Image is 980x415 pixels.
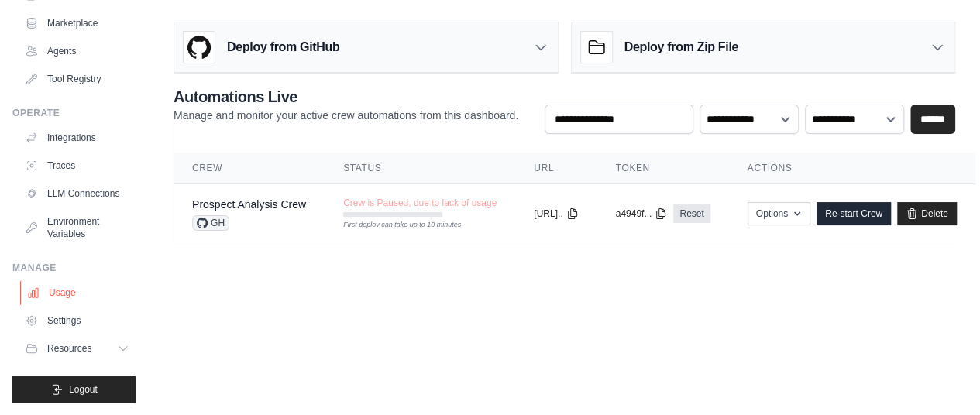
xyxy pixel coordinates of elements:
h3: Deploy from Zip File [624,38,738,57]
div: Operate [12,107,136,119]
a: Usage [20,280,137,305]
th: URL [515,153,597,184]
a: Tool Registry [19,67,136,91]
a: Delete [897,202,957,225]
button: Options [748,202,810,225]
th: Status [325,153,515,184]
a: Environment Variables [19,209,136,246]
span: Resources [47,342,91,355]
button: Resources [19,336,136,361]
p: Manage and monitor your active crew automations from this dashboard. [174,108,518,123]
a: Agents [19,39,136,63]
th: Token [597,153,729,184]
iframe: Chat Widget [903,341,980,415]
a: Traces [19,153,136,178]
a: Prospect Analysis Crew [192,198,306,211]
a: Reset [673,204,710,223]
button: Logout [12,376,136,403]
th: Crew [174,153,325,184]
a: Integrations [19,125,136,150]
a: Marketplace [19,11,136,36]
th: Actions [729,153,975,184]
a: Re-start Crew [817,202,891,225]
a: Settings [19,308,136,333]
h3: Deploy from GitHub [227,38,339,57]
img: GitHub Logo [184,32,215,63]
span: GH [192,215,229,231]
div: Manage [12,262,136,274]
span: Logout [69,383,98,396]
h2: Automations Live [174,86,518,108]
a: LLM Connections [19,181,136,206]
div: First deploy can take up to 10 minutes [343,220,442,231]
button: a4949f... [616,207,668,220]
span: Crew is Paused, due to lack of usage [343,197,497,209]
